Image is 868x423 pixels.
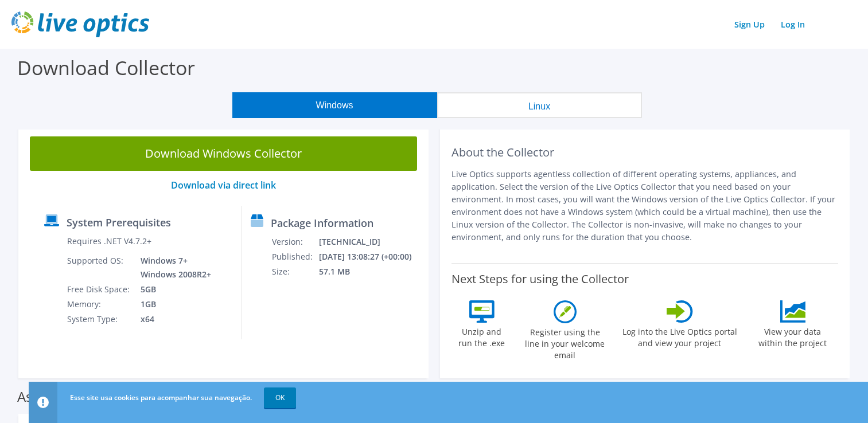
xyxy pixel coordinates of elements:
[456,323,508,349] label: Unzip and run the .exe
[67,217,171,228] label: System Prerequisites
[622,323,738,349] label: Log into the Live Optics portal and view your project
[67,312,132,327] td: System Type:
[318,249,423,264] td: [DATE] 13:08:27 (+00:00)
[271,249,318,264] td: Published:
[318,264,423,279] td: 57.1 MB
[264,387,296,408] a: OK
[30,136,417,171] a: Download Windows Collector
[132,253,213,282] td: Windows 7+ Windows 2008R2+
[729,16,770,33] a: Sign Up
[11,11,149,37] img: live_optics_svg.svg
[17,391,335,402] label: Assessments supported by the Windows Collector
[132,282,213,297] td: 5GB
[451,168,839,244] p: Live Optics supports agentless collection of different operating systems, appliances, and applica...
[775,16,811,33] a: Log In
[451,146,839,159] h2: About the Collector
[17,54,195,81] label: Download Collector
[67,282,132,297] td: Free Disk Space:
[437,92,642,118] button: Linux
[67,253,132,282] td: Supported OS:
[451,272,629,286] label: Next Steps for using the Collector
[271,264,318,279] td: Size:
[171,179,276,191] a: Download via direct link
[70,393,252,402] span: Esse site usa cookies para acompanhar sua navegação.
[271,234,318,249] td: Version:
[67,297,132,312] td: Memory:
[132,297,213,312] td: 1GB
[522,323,608,361] label: Register using the line in your welcome email
[132,312,213,327] td: x64
[752,323,834,349] label: View your data within the project
[271,217,373,229] label: Package Information
[318,234,423,249] td: [TECHNICAL_ID]
[232,92,437,118] button: Windows
[67,236,151,247] label: Requires .NET V4.7.2+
